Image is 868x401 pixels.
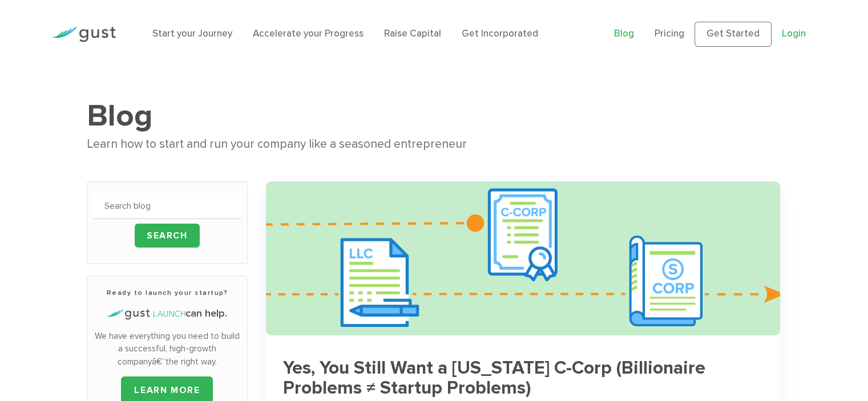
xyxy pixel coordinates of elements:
img: S Corporation Llc Startup Tax Savings Hero 745a637daab6798955651138ffe46d682c36e4ed50c581f4efd756... [266,181,780,335]
img: Gust Logo [52,27,116,42]
a: Raise Capital [384,28,441,39]
div: Learn how to start and run your company like a seasoned entrepreneur [87,135,781,154]
a: Blog [614,28,634,39]
a: Get Incorporated [462,28,538,39]
a: Get Started [695,22,772,47]
h3: Yes, You Still Want a [US_STATE] C-Corp (Billionaire Problems ≠ Startup Problems) [283,358,763,398]
h4: can help. [93,306,241,321]
h3: Ready to launch your startup? [93,287,241,298]
input: Search [135,224,200,248]
p: We have everything you need to build a successful, high-growth companyâ€”the right way. [93,330,241,368]
a: Pricing [655,28,684,39]
a: Login [782,28,806,39]
a: Start your Journey [152,28,232,39]
a: Accelerate your Progress [253,28,364,39]
h1: Blog [87,97,781,135]
input: Search blog [93,193,241,219]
